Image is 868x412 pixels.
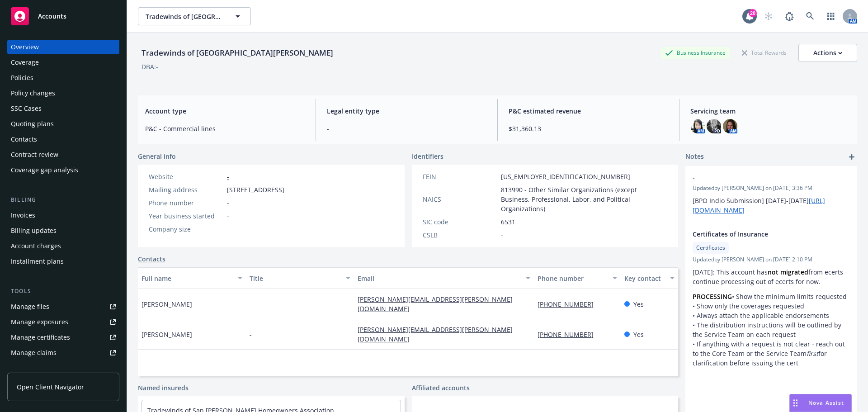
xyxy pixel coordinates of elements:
[11,315,68,329] div: Manage exposures
[17,382,84,392] span: Open Client Navigator
[138,47,337,59] div: Tradewinds of [GEOGRAPHIC_DATA][PERSON_NAME]
[768,268,808,276] strong: not migrated
[11,223,57,238] div: Billing updates
[621,267,678,289] button: Key contact
[7,4,119,29] a: Accounts
[693,292,850,368] p: • Show the minimum limits requested • Show only the coverages requested • Always attach the appli...
[801,7,819,25] a: Search
[354,267,534,289] button: Email
[693,184,850,192] span: Updated by [PERSON_NAME] on [DATE] 3:36 PM
[11,254,64,269] div: Installment plans
[11,239,61,253] div: Account charges
[145,106,305,116] span: Account type
[227,224,229,234] span: -
[149,185,223,194] div: Mailing address
[358,274,520,283] div: Email
[759,7,778,25] a: Start snowing
[149,198,223,208] div: Phone number
[693,267,850,286] p: [DATE]: This account has from ecerts - continue processing out of ecerts for now.
[142,299,192,309] span: [PERSON_NAME]
[149,211,223,221] div: Year business started
[509,124,668,133] span: $31,360.13
[7,147,119,162] a: Contract review
[7,163,119,177] a: Coverage gap analysis
[412,383,470,393] a: Affiliated accounts
[246,267,354,289] button: Title
[7,101,119,116] a: SSC Cases
[11,346,57,360] div: Manage claims
[808,399,844,407] span: Nova Assist
[660,47,730,58] div: Business Insurance
[501,172,630,181] span: [US_EMPLOYER_IDENTIFICATION_NUMBER]
[780,7,798,25] a: Report a Bug
[11,132,37,147] div: Contacts
[7,287,119,296] div: Tools
[412,152,443,161] span: Identifiers
[846,152,857,162] a: add
[633,299,644,309] span: Yes
[693,256,850,264] span: Updated by [PERSON_NAME] on [DATE] 2:10 PM
[749,9,757,17] div: 20
[790,394,801,412] div: Drag to move
[11,361,53,375] div: Manage BORs
[707,119,721,133] img: photo
[11,40,39,54] div: Overview
[11,299,49,314] div: Manage files
[693,196,850,215] p: [BPO Indio Submission] [DATE]-[DATE]
[534,267,620,289] button: Phone number
[7,315,119,329] a: Manage exposures
[358,295,513,313] a: [PERSON_NAME][EMAIL_ADDRESS][PERSON_NAME][DOMAIN_NAME]
[423,217,497,227] div: SIC code
[7,223,119,238] a: Billing updates
[633,330,644,339] span: Yes
[138,267,246,289] button: Full name
[7,40,119,54] a: Overview
[7,132,119,147] a: Contacts
[149,172,223,181] div: Website
[538,330,601,339] a: [PHONE_NUMBER]
[624,274,665,283] div: Key contact
[149,224,223,234] div: Company size
[250,299,252,309] span: -
[250,330,252,339] span: -
[11,147,58,162] div: Contract review
[7,71,119,85] a: Policies
[693,173,826,183] span: -
[11,55,39,70] div: Coverage
[813,44,842,62] div: Actions
[138,254,165,264] a: Contacts
[693,229,826,239] span: Certificates of Insurance
[38,13,66,20] span: Accounts
[227,211,229,221] span: -
[693,292,732,301] strong: PROCESSING
[423,230,497,240] div: CSLB
[358,325,513,343] a: [PERSON_NAME][EMAIL_ADDRESS][PERSON_NAME][DOMAIN_NAME]
[798,44,857,62] button: Actions
[7,299,119,314] a: Manage files
[11,101,42,116] div: SSC Cases
[7,254,119,269] a: Installment plans
[227,172,229,181] a: -
[423,194,497,204] div: NAICS
[327,124,486,133] span: -
[509,106,668,116] span: P&C estimated revenue
[423,172,497,181] div: FEIN
[11,86,55,100] div: Policy changes
[327,106,486,116] span: Legal entity type
[138,383,189,393] a: Named insureds
[7,346,119,360] a: Manage claims
[11,163,78,177] div: Coverage gap analysis
[7,239,119,253] a: Account charges
[7,330,119,345] a: Manage certificates
[7,208,119,223] a: Invoices
[696,244,725,252] span: Certificates
[501,185,668,213] span: 813990 - Other Similar Organizations (except Business, Professional, Labor, and Political Organiz...
[250,274,340,283] div: Title
[142,274,232,283] div: Full name
[501,217,515,227] span: 6531
[501,230,503,240] span: -
[11,117,54,131] div: Quoting plans
[7,86,119,100] a: Policy changes
[723,119,737,133] img: photo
